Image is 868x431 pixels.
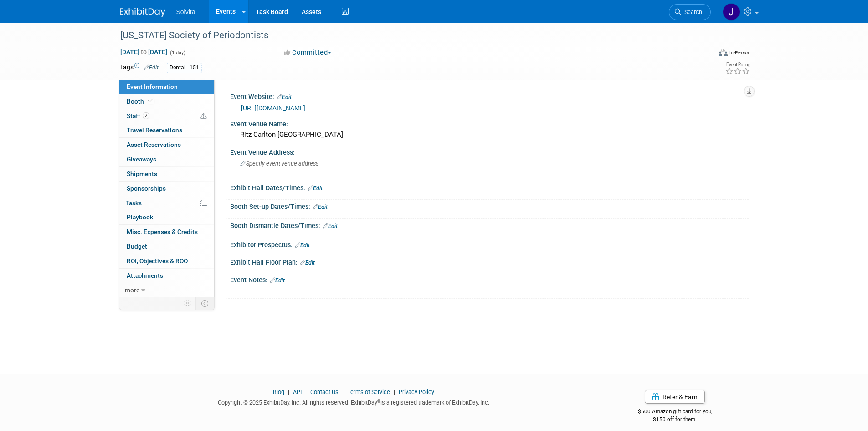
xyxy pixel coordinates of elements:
[323,223,338,229] a: Edit
[119,152,214,166] a: Giveaways
[295,242,310,249] a: Edit
[723,3,740,21] img: Josh Richardson
[340,389,346,395] span: |
[230,145,749,157] div: Event Venue Address:
[273,389,284,395] a: Blog
[377,399,380,404] sup: ®
[277,94,292,100] a: Edit
[119,109,214,123] a: Staff2
[120,396,588,407] div: Copyright © 2025 ExhibitDay, Inc. All rights reserved. ExhibitDay is a registered trademark of Ex...
[127,141,181,148] span: Asset Reservations
[230,219,749,231] div: Booth Dismantle Dates/Times:
[127,243,147,250] span: Budget
[119,182,214,196] a: Sponsorships
[303,389,309,395] span: |
[241,104,305,112] a: [URL][DOMAIN_NAME]
[308,185,323,192] a: Edit
[180,297,196,309] td: Personalize Event Tab Strip
[127,112,149,119] span: Staff
[119,138,214,152] a: Asset Reservations
[143,112,149,119] span: 2
[391,389,397,395] span: |
[347,389,390,395] a: Terms of Service
[669,4,711,20] a: Search
[127,98,154,105] span: Booth
[119,225,214,239] a: Misc. Expenses & Credits
[127,126,182,134] span: Travel Reservations
[200,112,207,120] span: Potential Scheduling Conflict -- at least one attendee is tagged in another overlapping event.
[286,389,292,395] span: |
[126,199,142,207] span: Tasks
[729,49,750,56] div: In-Person
[119,210,214,224] a: Playbook
[120,48,168,56] span: [DATE] [DATE]
[144,64,159,71] a: Edit
[281,48,335,57] button: Committed
[119,94,214,109] a: Booth
[681,9,702,16] span: Search
[270,277,285,284] a: Edit
[127,213,153,221] span: Playbook
[127,228,198,235] span: Misc. Expenses & Credits
[119,196,214,210] a: Tasks
[127,83,178,90] span: Event Information
[119,123,214,137] a: Travel Reservations
[310,389,339,395] a: Contact Us
[127,185,166,192] span: Sponsorships
[139,48,148,56] span: to
[657,47,751,61] div: Event Format
[119,269,214,283] a: Attachments
[230,255,749,267] div: Exhibit Hall Floor Plan:
[125,286,139,294] span: more
[230,238,749,250] div: Exhibitor Prospectus:
[117,27,697,44] div: [US_STATE] Society of Periodontists
[601,415,749,423] div: $150 off for them.
[127,257,188,265] span: ROI, Objectives & ROO
[230,200,749,212] div: Booth Set-up Dates/Times:
[127,272,163,279] span: Attachments
[719,49,728,56] img: Format-Inperson.png
[293,389,302,395] a: API
[127,156,156,163] span: Giveaways
[119,283,214,297] a: more
[169,50,185,56] span: (1 day)
[120,62,159,73] td: Tags
[313,204,328,210] a: Edit
[176,8,195,16] span: Solvita
[148,99,153,104] i: Booth reservation complete
[399,389,434,395] a: Privacy Policy
[230,181,749,193] div: Exhibit Hall Dates/Times:
[127,170,157,177] span: Shipments
[601,402,749,423] div: $500 Amazon gift card for you,
[237,128,742,142] div: Ritz Carlton [GEOGRAPHIC_DATA]
[119,254,214,268] a: ROI, Objectives & ROO
[119,80,214,94] a: Event Information
[195,297,214,309] td: Toggle Event Tabs
[230,90,749,102] div: Event Website:
[300,260,315,266] a: Edit
[167,63,202,73] div: Dental - 151
[119,167,214,181] a: Shipments
[119,239,214,254] a: Budget
[725,62,750,67] div: Event Rating
[230,117,749,129] div: Event Venue Name:
[120,8,165,17] img: ExhibitDay
[230,273,749,285] div: Event Notes:
[240,160,318,167] span: Specify event venue address
[645,390,705,404] a: Refer & Earn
